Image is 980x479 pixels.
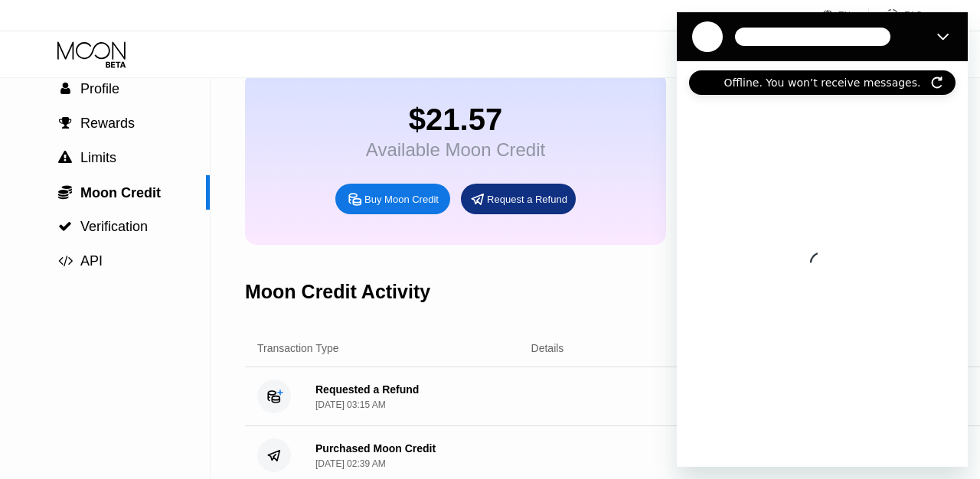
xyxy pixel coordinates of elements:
div: Request a Refund [461,184,576,214]
div: FAQ [904,10,923,21]
div: $21.57 [366,103,545,137]
div:  [57,220,73,233]
span:  [58,254,73,268]
div: Available Moon Credit [366,139,545,161]
div: Moon Credit Activity [245,281,430,303]
span: Verification [80,219,148,234]
div: Transaction Type [257,342,339,354]
div:  [57,116,73,130]
span:  [58,184,72,200]
span:  [60,82,70,96]
div:  [57,184,73,200]
div: EN [822,8,869,23]
div: Purchased Moon Credit [315,442,436,455]
span: Limits [80,150,116,165]
div:  [57,151,73,165]
iframe: Messaging window [677,12,968,467]
span:  [59,116,72,130]
span: API [80,253,103,269]
div: Request a Refund [487,193,567,206]
div:  [57,82,73,96]
div: Buy Moon Credit [364,193,439,206]
div: FAQ [869,8,923,23]
span: Moon Credit [80,185,161,200]
span:  [58,220,72,233]
div: [DATE] 02:39 AM [315,458,386,469]
div: EN [838,10,851,21]
span: Profile [80,81,119,96]
span:  [58,151,72,165]
div: [DATE] 03:15 AM [315,399,386,410]
span: Rewards [80,116,135,131]
div: Requested a Refund [315,383,419,396]
div: Buy Moon Credit [335,184,450,214]
div:  [57,254,73,268]
div: Details [531,342,564,354]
